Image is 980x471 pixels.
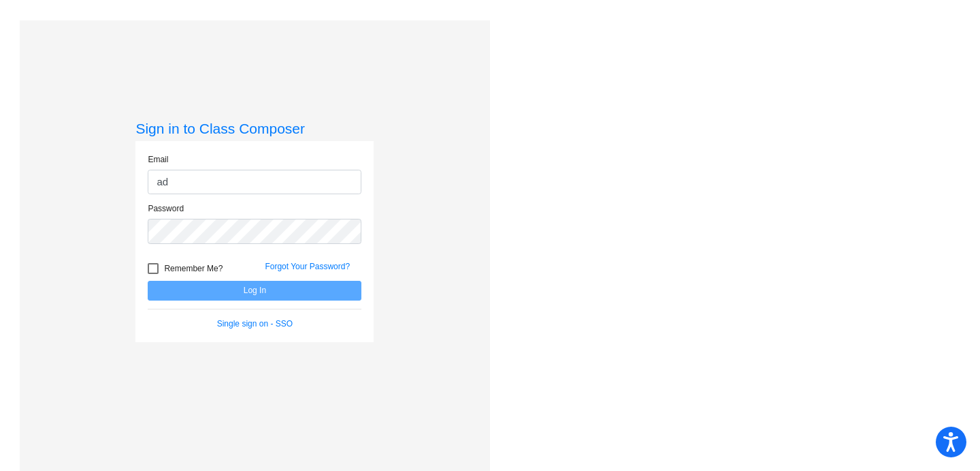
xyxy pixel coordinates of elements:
h3: Sign in to Class Composer [135,120,374,137]
span: Remember Me? [164,260,223,277]
label: Email [148,153,168,166]
button: Log In [148,281,361,301]
a: Forgot Your Password? [265,262,350,271]
label: Password [148,202,184,215]
a: Single sign on - SSO [217,319,293,329]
